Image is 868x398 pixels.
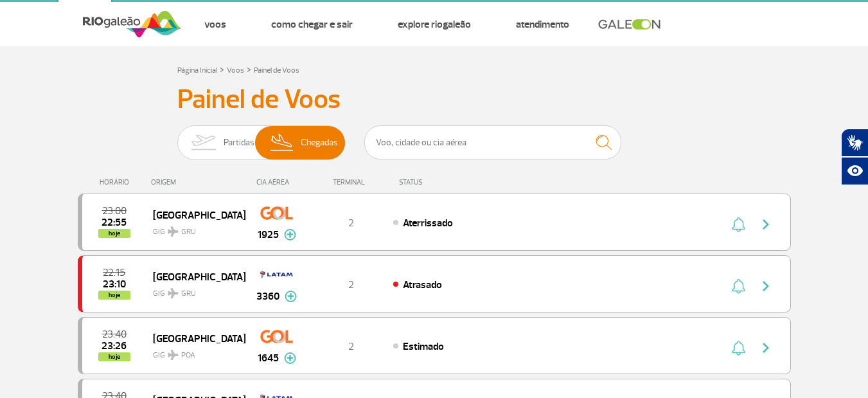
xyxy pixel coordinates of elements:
input: Voo, cidade ou cia aérea [364,125,621,159]
span: 1645 [258,350,279,366]
img: sino-painel-voo.svg [732,278,745,294]
a: > [220,62,224,77]
img: seta-direita-painel-voo.svg [758,278,774,294]
div: Plugin de acessibilidade da Hand Talk. [841,129,868,185]
img: mais-info-painel-voo.svg [285,291,297,302]
img: seta-direita-painel-voo.svg [758,217,774,232]
div: CIA AÉREA [245,178,309,186]
img: mais-info-painel-voo.svg [284,352,296,364]
span: Partidas [224,126,254,159]
img: sino-painel-voo.svg [732,340,745,356]
div: STATUS [393,178,497,186]
img: slider-desembarque [263,126,301,159]
span: GRU [181,288,196,300]
span: 2025-08-26 22:15:00 [103,268,125,277]
span: [GEOGRAPHIC_DATA] [153,206,235,223]
img: destiny_airplane.svg [168,226,179,237]
button: Abrir tradutor de língua de sinais. [841,129,868,157]
span: POA [181,350,195,361]
a: Atendimento [516,18,569,31]
span: Estimado [403,340,444,353]
h3: Painel de Voos [177,84,691,116]
span: 2025-08-26 23:00:00 [102,206,127,215]
img: sino-painel-voo.svg [732,217,745,232]
span: hoje [98,291,130,300]
div: HORÁRIO [82,178,152,186]
img: destiny_airplane.svg [168,350,179,360]
img: seta-direita-painel-voo.svg [758,340,774,356]
span: hoje [98,229,130,238]
span: Aterrissado [403,217,453,230]
span: 2025-08-26 23:10:00 [103,280,126,289]
span: [GEOGRAPHIC_DATA] [153,268,235,285]
span: 2 [348,217,354,230]
div: TERMINAL [309,178,393,186]
span: GIG [153,219,235,238]
a: Explore RIOgaleão [398,18,471,31]
a: > [247,62,251,77]
a: Voos [204,18,226,31]
a: Como chegar e sair [271,18,353,31]
span: GIG [153,281,235,300]
img: mais-info-painel-voo.svg [284,229,296,240]
img: slider-embarque [183,126,224,159]
span: 2 [348,278,354,291]
a: Painel de Voos [254,66,299,75]
span: 2025-08-26 22:55:01 [102,218,127,227]
span: 3360 [256,289,279,304]
button: Abrir recursos assistivos. [841,157,868,185]
span: Chegadas [301,126,338,159]
span: 1925 [258,227,279,242]
span: 2025-08-26 23:40:00 [102,330,127,339]
span: [GEOGRAPHIC_DATA] [153,330,235,347]
div: ORIGEM [151,178,245,186]
a: Página Inicial [177,66,217,75]
span: 2025-08-26 23:26:00 [102,341,127,350]
span: 2 [348,340,354,353]
a: Voos [227,66,244,75]
span: GIG [153,343,235,361]
span: Atrasado [403,278,442,291]
img: destiny_airplane.svg [168,288,179,298]
span: GRU [181,226,196,238]
span: hoje [98,352,130,361]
